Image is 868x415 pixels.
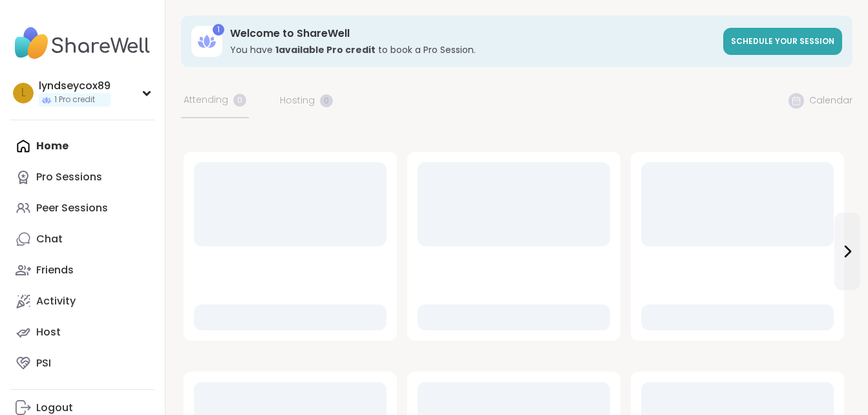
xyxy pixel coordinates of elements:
div: Peer Sessions [36,201,108,215]
a: Friends [10,255,154,286]
div: 1 [213,24,224,36]
span: Schedule your session [731,36,834,47]
img: ShareWell Nav Logo [10,21,154,66]
b: 1 available Pro credit [275,43,376,56]
div: Friends [36,263,74,277]
div: Logout [36,401,73,415]
h3: You have to book a Pro Session. [230,43,715,56]
a: Chat [10,224,154,255]
div: Activity [36,294,76,308]
div: Host [36,325,61,339]
div: Chat [36,232,63,246]
div: PSI [36,356,51,370]
a: Activity [10,286,154,317]
div: lyndseycox89 [39,79,111,93]
a: PSI [10,348,154,379]
span: l [21,85,26,101]
a: Host [10,317,154,348]
div: Pro Sessions [36,170,102,184]
a: Schedule your session [723,28,842,55]
h3: Welcome to ShareWell [230,27,715,41]
a: Peer Sessions [10,193,154,224]
span: 1 Pro credit [54,94,95,105]
a: Pro Sessions [10,162,154,193]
